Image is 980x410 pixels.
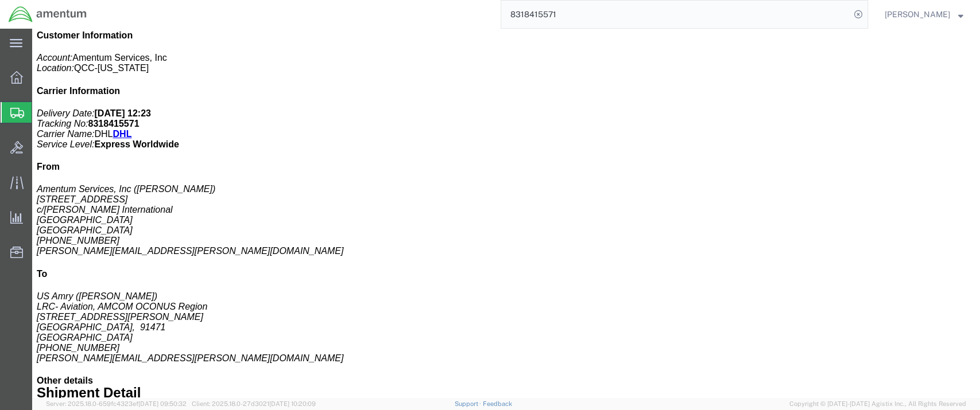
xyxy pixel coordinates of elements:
[8,6,87,23] img: logo
[885,8,950,21] span: Sammuel Ball
[483,400,512,407] a: Feedback
[32,29,980,398] iframe: FS Legacy Container
[501,1,850,28] input: Search for shipment number, reference number
[884,7,964,21] button: [PERSON_NAME]
[192,400,316,407] span: Client: 2025.18.0-27d3021
[46,400,187,407] span: Server: 2025.18.0-659fc4323ef
[454,400,483,407] a: Support
[138,400,187,407] span: [DATE] 09:50:32
[269,400,316,407] span: [DATE] 10:20:09
[789,399,966,409] span: Copyright © [DATE]-[DATE] Agistix Inc., All Rights Reserved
